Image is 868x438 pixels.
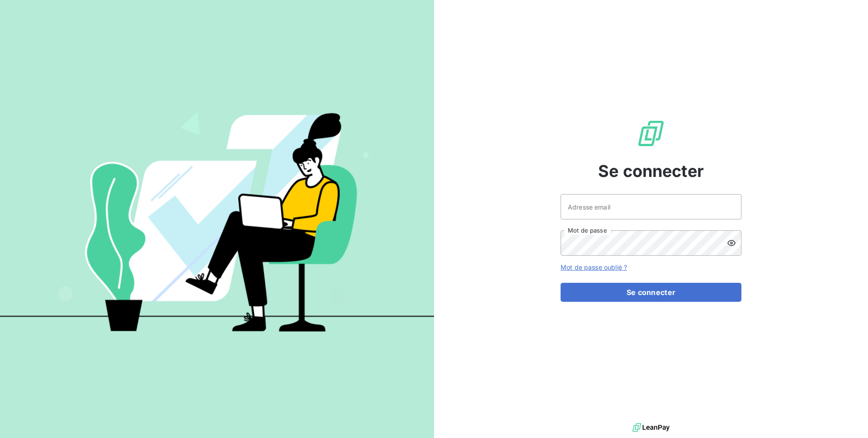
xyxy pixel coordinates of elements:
span: Se connecter [598,159,704,183]
a: Mot de passe oublié ? [561,263,627,271]
input: placeholder [561,194,741,219]
button: Se connecter [561,283,741,302]
img: Logo LeanPay [637,119,665,148]
img: logo [632,421,670,434]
